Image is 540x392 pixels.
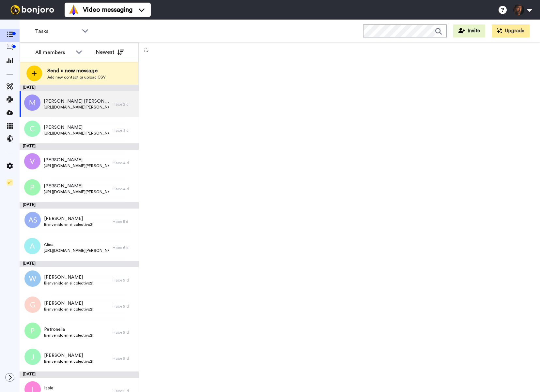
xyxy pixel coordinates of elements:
img: c.png [24,121,40,137]
img: p.png [24,323,41,339]
div: [DATE] [20,261,139,267]
span: [PERSON_NAME] [44,157,109,163]
img: p.png [24,179,40,196]
div: Hace 9 d [113,330,135,335]
button: Invite [453,24,485,37]
img: w.png [24,270,41,287]
div: Hace 5 d [113,219,135,224]
span: [URL][DOMAIN_NAME][PERSON_NAME] [44,189,109,195]
span: [PERSON_NAME] [44,352,93,359]
img: v.png [24,153,40,169]
span: [PERSON_NAME] [PERSON_NAME] [44,98,109,105]
div: Hace 3 d [113,128,135,133]
button: Upgrade [492,24,530,37]
div: All members [35,49,72,56]
span: Send a new message [47,67,106,75]
div: Hace 9 d [113,278,135,283]
span: Add new contact or upload CSV [47,75,106,80]
div: [DATE] [20,85,139,91]
div: Hace 2 d [113,102,135,107]
span: Bienvenido en el colectivo2! [44,359,93,364]
img: bj-logo-header-white.svg [8,5,57,14]
span: Petronella [44,326,93,333]
span: [PERSON_NAME] [44,300,93,307]
span: Video messaging [83,5,132,14]
div: Hace 9 d [113,304,135,309]
img: a.png [24,238,40,254]
span: [PERSON_NAME] [44,274,93,281]
img: m.png [24,94,40,111]
span: [URL][DOMAIN_NAME][PERSON_NAME] [44,131,109,136]
span: Bienvenido en el colectivo2! [44,222,93,227]
div: Hace 6 d [113,245,135,250]
img: j.png [24,349,41,365]
img: Checklist.svg [7,179,13,186]
div: [DATE] [20,143,139,150]
span: Alina [44,241,109,248]
button: Newest [91,46,129,59]
span: Bienvenido en el colectivo2! [44,333,93,338]
span: Bienvenido en el colectivo2! [44,281,93,286]
div: Hace 4 d [113,160,135,166]
span: [PERSON_NAME] [44,183,109,189]
img: g.png [24,297,41,313]
span: [URL][DOMAIN_NAME][PERSON_NAME] [44,248,109,253]
div: [DATE] [20,371,139,378]
span: Issie [44,385,93,391]
span: [PERSON_NAME] [44,124,109,131]
span: [URL][DOMAIN_NAME][PERSON_NAME] [44,105,109,110]
img: as.png [24,212,41,228]
span: Tasks [35,27,79,35]
div: Hace 9 d [113,356,135,361]
div: [DATE] [20,202,139,209]
span: [URL][DOMAIN_NAME][PERSON_NAME] [44,163,109,168]
div: Hace 4 d [113,186,135,192]
img: vm-color.svg [69,5,79,15]
span: [PERSON_NAME] [44,215,93,222]
span: Bienvenido en el colectivo2! [44,307,93,312]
